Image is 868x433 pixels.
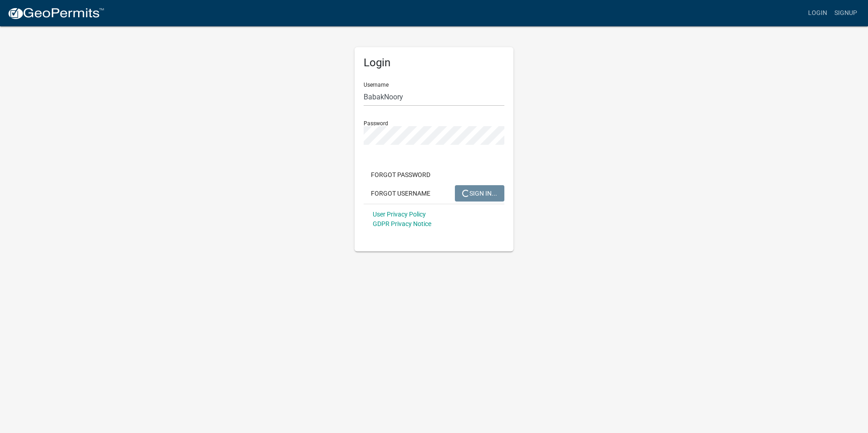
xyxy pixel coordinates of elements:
[455,185,504,202] button: SIGN IN...
[462,189,497,197] span: SIGN IN...
[804,5,831,22] a: Login
[831,5,861,22] a: Signup
[373,220,431,227] a: GDPR Privacy Notice
[364,167,438,183] button: Forgot Password
[373,211,426,218] a: User Privacy Policy
[364,56,504,69] h5: Login
[364,185,438,202] button: Forgot Username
